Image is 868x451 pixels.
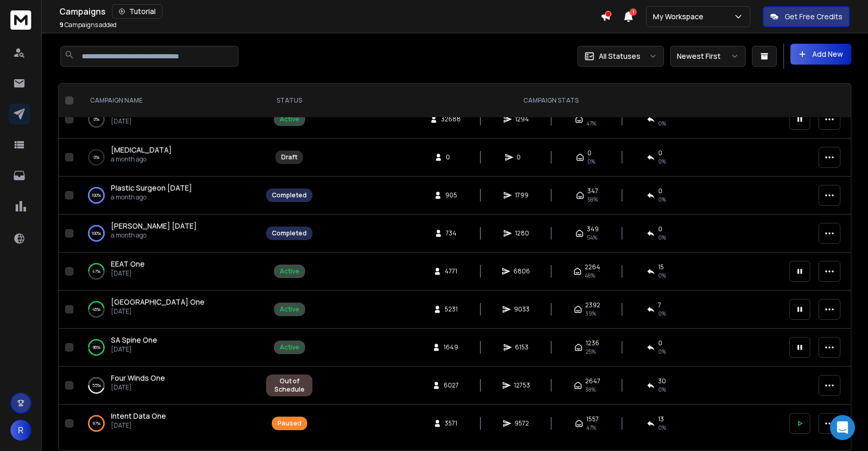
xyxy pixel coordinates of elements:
span: 47 % [586,423,596,432]
p: a month ago [111,231,197,240]
span: 0 [517,153,527,161]
span: 15 [658,263,664,271]
p: 47 % [92,266,100,277]
td: 55%Four Winds One[DATE] [78,367,260,405]
td: 0%Castaways General[DATE] [78,101,260,139]
span: 48 % [585,271,595,280]
td: 100%[PERSON_NAME] [DATE]a month ago [78,215,260,253]
span: 0 % [658,309,666,318]
div: Active [280,343,299,352]
span: 0 % [658,385,666,394]
div: Paused [278,419,301,428]
p: [DATE] [111,421,166,430]
span: 2392 [585,301,600,309]
span: 0 % [658,423,666,432]
p: [DATE] [111,383,165,392]
span: Four Winds One [111,373,165,383]
td: 47%EEAT One[DATE] [78,253,260,291]
a: EEAT One [111,259,145,269]
div: Completed [272,229,307,237]
span: 0 [446,153,456,161]
p: 0 % [94,114,99,124]
span: 1 [630,8,637,16]
p: 97 % [93,418,100,429]
span: 0 % [658,119,666,128]
div: Active [280,305,299,314]
td: 0%[MEDICAL_DATA]a month ago [78,139,260,177]
span: 12753 [514,381,530,390]
span: 1280 [515,229,529,237]
a: Four Winds One [111,373,165,383]
span: 4771 [445,267,457,275]
span: 0 % [658,271,666,280]
span: 58 % [587,195,598,204]
span: 6806 [513,267,530,275]
span: 6027 [444,381,459,390]
span: 13 [658,415,664,423]
span: 5231 [445,305,458,314]
span: 38 % [585,385,596,394]
span: 1236 [586,339,599,347]
p: Campaigns added [59,21,117,29]
a: Plastic Surgeon [DATE] [111,183,192,193]
span: 2647 [585,377,600,385]
div: Campaigns [59,4,600,19]
span: 1294 [515,115,529,123]
span: 1799 [515,191,529,199]
span: Plastic Surgeon [DATE] [111,183,192,193]
span: 734 [446,229,457,237]
td: 96%SA Spine One[DATE] [78,329,260,367]
span: 347 [587,187,598,195]
button: Add New [790,44,851,65]
a: Intent Data One [111,411,166,421]
th: STATUS [260,84,319,118]
a: SA Spine One [111,335,157,345]
div: Draft [281,153,297,161]
span: 6153 [515,343,529,352]
span: 0 [658,339,662,347]
p: My Workspace [653,11,708,22]
span: 2264 [585,263,600,271]
span: 349 [587,225,599,233]
p: a month ago [111,193,192,202]
div: Active [280,115,299,123]
span: 47 % [586,119,596,128]
th: CAMPAIGN NAME [78,84,260,118]
span: SA Spine One [111,335,157,345]
p: Get Free Credits [785,11,842,22]
td: 97%Intent Data One[DATE] [78,405,260,443]
span: 0 [658,149,662,157]
span: 0 [587,149,592,157]
div: Active [280,267,299,275]
span: Intent Data One [111,411,166,421]
span: 0% [587,157,595,166]
div: Open Intercom Messenger [830,415,855,440]
span: 54 % [587,233,597,242]
p: 100 % [92,190,101,201]
a: [PERSON_NAME] [DATE] [111,221,197,231]
span: 30 [658,377,666,385]
div: Out of Schedule [272,377,307,394]
span: 0% [658,157,666,166]
span: [PERSON_NAME] [DATE] [111,221,197,231]
span: 0 % [658,195,666,204]
p: [DATE] [111,307,205,316]
span: 9033 [514,305,530,314]
span: 39 % [585,309,596,318]
span: 7 [658,301,661,309]
span: 3571 [445,419,457,428]
button: Get Free Credits [763,6,850,27]
button: Tutorial [112,4,162,19]
th: CAMPAIGN STATS [319,84,783,118]
p: 0 % [94,152,99,162]
span: 0 % [658,233,666,242]
span: 0 [658,187,662,195]
p: 46 % [92,304,100,315]
p: [DATE] [111,117,179,126]
a: [GEOGRAPHIC_DATA] One [111,297,205,307]
p: 55 % [92,380,101,391]
div: Completed [272,191,307,199]
span: 0 [658,225,662,233]
p: All Statuses [599,51,640,61]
